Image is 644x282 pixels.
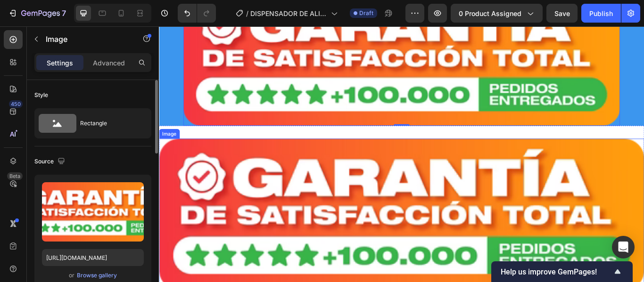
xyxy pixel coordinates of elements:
[42,249,144,266] input: https://example.com/image.jpg
[581,4,621,23] button: Publish
[69,270,74,281] span: or
[46,33,126,45] p: Image
[77,271,117,280] div: Browse gallery
[80,113,138,134] div: Rectangle
[47,58,73,68] p: Settings
[93,58,125,68] p: Advanced
[7,172,23,180] div: Beta
[34,91,48,99] div: Style
[451,4,543,23] button: 0 product assigned
[178,4,216,23] div: Undo/Redo
[589,8,613,18] div: Publish
[9,100,23,108] div: 450
[546,4,578,23] button: Save
[42,182,144,242] img: preview-image
[4,4,70,23] button: 7
[34,155,67,168] div: Source
[554,9,570,17] span: Save
[501,267,612,276] span: Help us improve GemPages!
[359,9,373,17] span: Draft
[246,8,248,18] span: /
[250,8,327,18] span: DISPENSADOR DE ALIMENTOS
[159,26,644,282] iframe: Design area
[501,266,623,277] button: Show survey - Help us improve GemPages!
[2,121,22,129] div: Image
[76,271,117,280] button: Browse gallery
[62,8,66,19] p: 7
[459,8,521,18] span: 0 product assigned
[612,236,635,258] div: Open Intercom Messenger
